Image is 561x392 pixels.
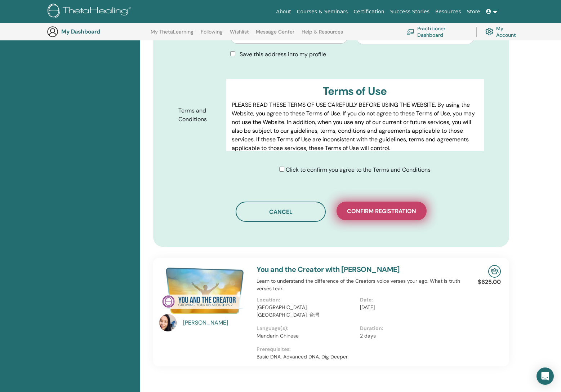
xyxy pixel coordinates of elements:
[360,332,459,340] p: 2 days
[257,325,356,332] p: Language(s):
[48,4,134,20] img: logo.png
[173,104,226,126] label: Terms and Conditions
[406,24,467,40] a: Practitioner Dashboard
[61,28,133,35] h3: My Dashboard
[488,265,501,278] img: In-Person Seminar
[286,166,431,173] span: Click to confirm you agree to the Terms and Conditions
[257,277,463,292] p: Learn to understand the difference of the Creators voice verses your ego. What is truth verses fear.
[257,353,463,361] p: Basic DNA, Advanced DNA, Dig Deeper
[257,345,463,353] p: Prerequisites:
[294,5,351,18] a: Courses & Seminars
[337,202,427,220] button: Confirm registration
[485,24,522,40] a: My Account
[432,5,464,18] a: Resources
[232,101,478,153] p: PLEASE READ THESE TERMS OF USE CAREFULLY BEFORE USING THE WEBSITE. By using the Website, you agre...
[257,296,356,304] p: Location:
[236,202,326,222] button: Cancel
[302,29,343,40] a: Help & Resources
[360,304,459,311] p: [DATE]
[232,85,478,98] h3: Terms of Use
[464,5,483,18] a: Store
[183,318,250,327] a: [PERSON_NAME]
[347,207,416,215] span: Confirm registration
[485,26,493,37] img: cog.svg
[478,278,501,286] p: $625.00
[257,304,356,319] p: [GEOGRAPHIC_DATA], [GEOGRAPHIC_DATA], 台灣
[406,29,414,35] img: chalkboard-teacher.svg
[360,325,459,332] p: Duration:
[273,5,294,18] a: About
[257,265,400,274] a: You and the Creator with [PERSON_NAME]
[159,265,248,316] img: You and the Creator
[201,29,223,40] a: Following
[536,367,554,385] div: Open Intercom Messenger
[257,332,356,340] p: Mandarin Chinese
[230,29,249,40] a: Wishlist
[159,314,177,331] img: default.jpg
[240,50,326,58] span: Save this address into my profile
[269,208,293,216] span: Cancel
[351,5,387,18] a: Certification
[151,29,193,40] a: My ThetaLearning
[387,5,432,18] a: Success Stories
[47,26,58,38] img: generic-user-icon.jpg
[360,296,459,304] p: Date:
[256,29,294,40] a: Message Center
